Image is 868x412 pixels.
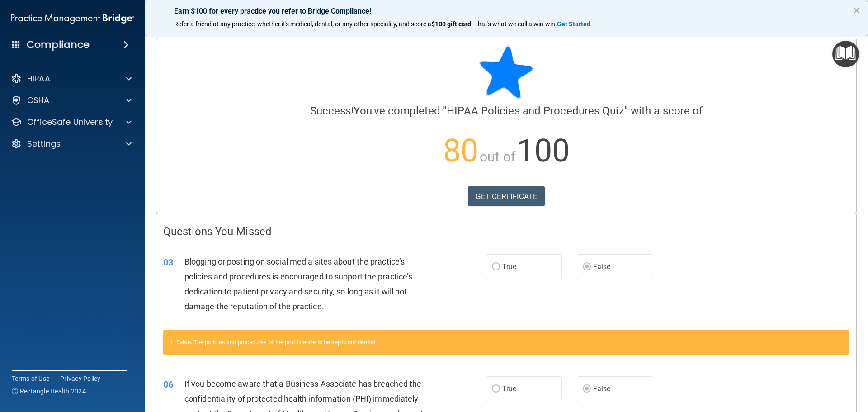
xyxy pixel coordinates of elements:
[11,138,132,149] a: Settings
[502,262,516,271] span: True
[11,9,134,28] img: PMB logo
[27,95,50,106] p: OSHA
[557,20,590,28] strong: Get Started
[11,117,132,128] a: OfficeSafe University
[852,3,861,18] button: Close
[11,95,132,106] a: OSHA
[60,374,101,383] a: Privacy Policy
[184,257,412,312] span: Blogging or posting on social media sites about the practice’s policies and procedures is encoura...
[502,384,516,393] span: True
[12,387,86,396] span: Ⓒ Rectangle Health 2024
[176,339,377,346] span: False. The policies and procedures of the practice are to be kept confidential.
[447,104,624,117] span: HIPAA Policies and Procedures Quiz
[163,226,849,237] h4: Questions You Missed
[480,149,515,165] span: out of
[479,45,533,99] img: blue-star-rounded.9d042014.png
[593,262,611,271] span: False
[174,7,839,15] p: Earn $100 for every practice you refer to Bridge Compliance!
[468,186,545,206] a: GET CERTIFICATE
[492,264,500,270] input: True
[12,374,49,383] a: Terms of Use
[832,41,859,67] button: Open Resource Center
[11,73,132,84] a: HIPAA
[27,117,113,128] p: OfficeSafe University
[163,379,173,390] span: 06
[174,20,431,28] span: Refer a friend at any practice, whether it's medical, dental, or any other speciality, and score a
[583,386,591,393] input: False
[583,264,591,270] input: False
[471,20,557,28] span: ! That's what we call a win-win.
[163,105,849,117] h4: You've completed " " with a score of
[517,132,570,169] span: 100
[823,350,857,384] iframe: Drift Widget Chat Controller
[557,20,592,28] a: Get Started
[593,384,611,393] span: False
[443,132,478,169] span: 80
[27,138,61,149] p: Settings
[310,104,354,117] span: Success!
[163,257,173,268] span: 03
[27,73,50,84] p: HIPAA
[27,38,90,51] h4: Compliance
[492,386,500,393] input: True
[431,20,471,28] strong: $100 gift card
